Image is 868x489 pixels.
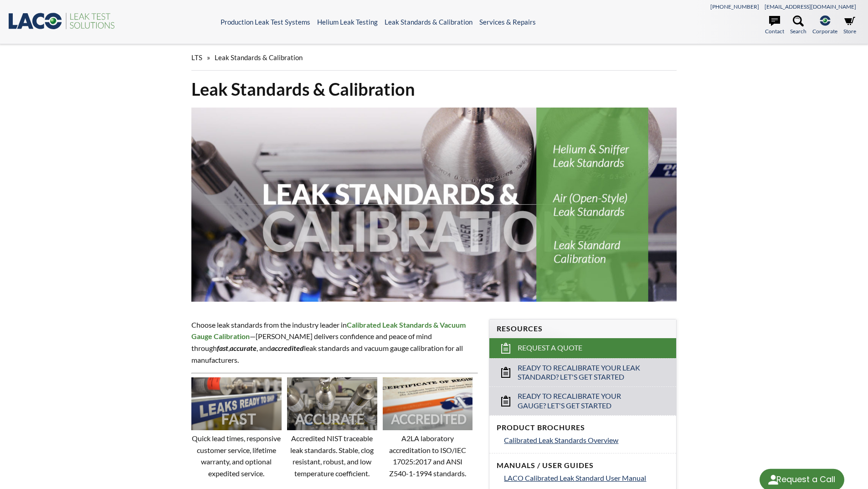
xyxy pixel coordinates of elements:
[317,18,378,26] a: Helium Leak Testing
[191,377,282,430] img: Image showing the word FAST overlaid on it
[504,474,646,482] span: LACO Calibrated Leak Standard User Manual
[215,53,303,62] span: Leak Standards & Calibration
[489,386,676,415] a: Ready to Recalibrate Your Gauge? Let's Get Started
[504,434,669,446] a: Calibrated Leak Standards Overview
[287,432,377,479] p: Accredited NIST traceable leak standards. Stable, clog resistant, robust, and low temperature coe...
[497,423,669,432] h4: Product Brochures
[497,324,669,334] h4: Resources
[271,344,304,352] em: accredited
[504,436,618,444] span: Calibrated Leak Standards Overview
[790,15,806,36] a: Search
[217,344,228,352] em: fast
[518,391,649,411] span: Ready to Recalibrate Your Gauge? Let's Get Started
[766,473,781,487] img: round button
[812,27,837,36] span: Corporate
[287,377,377,430] img: Image showing the word ACCURATE overlaid on it
[191,108,677,302] img: Leak Standards & Calibration header
[489,358,676,387] a: Ready to Recalibrate Your Leak Standard? Let's Get Started
[504,472,669,484] a: LACO Calibrated Leak Standard User Manual
[221,18,310,26] a: Production Leak Test Systems
[710,3,759,10] a: [PHONE_NUMBER]
[191,78,677,100] h1: Leak Standards & Calibration
[383,432,473,479] p: A2LA laboratory accreditation to ISO/IEC 17025:2017 and ANSI Z540-1-1994 standards.
[497,461,669,470] h4: Manuals / User Guides
[843,15,856,36] a: Store
[489,338,676,358] a: Request a Quote
[191,45,677,71] div: »
[383,377,473,430] img: Image showing the word ACCREDITED overlaid on it
[765,3,856,10] a: [EMAIL_ADDRESS][DOMAIN_NAME]
[765,15,784,36] a: Contact
[191,53,202,62] span: LTS
[191,319,478,365] p: Choose leak standards from the industry leader in —[PERSON_NAME] delivers confidence and peace of...
[518,343,582,353] span: Request a Quote
[191,432,282,479] p: Quick lead times, responsive customer service, lifetime warranty, and optional expedited service.
[385,18,473,26] a: Leak Standards & Calibration
[479,18,536,26] a: Services & Repairs
[230,344,257,352] strong: accurate
[518,363,649,382] span: Ready to Recalibrate Your Leak Standard? Let's Get Started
